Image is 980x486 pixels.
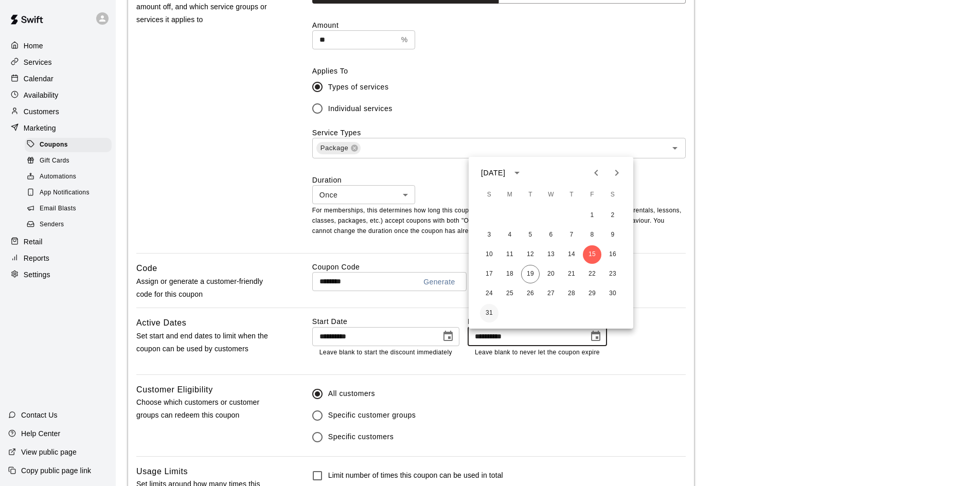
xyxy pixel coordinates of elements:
[542,226,560,244] button: 6
[583,206,601,225] button: 1
[25,202,112,216] div: Email Blasts
[583,284,601,303] button: 29
[312,185,415,204] div: Once
[562,245,581,264] button: 14
[24,41,43,51] p: Home
[8,104,108,119] a: Customers
[40,172,76,182] span: Automations
[25,137,116,153] a: Coupons
[136,396,279,422] p: Choose which customers or customer groups can redeem this coupon
[312,175,686,185] label: Duration
[25,170,112,184] div: Automations
[521,185,540,205] span: Tuesday
[562,185,581,205] span: Thursday
[328,82,389,93] span: Types of services
[316,143,353,153] span: Package
[312,206,686,237] p: For memberships, this determines how long this coupon will apply once redeemed. One-off payments ...
[40,140,68,150] span: Coupons
[40,188,90,198] span: App Notifications
[603,245,622,264] button: 16
[312,316,459,327] label: Start Date
[583,185,601,205] span: Friday
[8,234,108,249] a: Retail
[312,20,686,30] label: Amount
[468,316,607,327] label: End Date
[24,237,43,247] p: Retail
[25,218,112,232] div: Senders
[24,106,59,117] p: Customers
[542,185,560,205] span: Wednesday
[24,253,49,263] p: Reports
[24,74,54,84] p: Calendar
[40,204,76,214] span: Email Blasts
[521,245,540,264] button: 12
[480,304,498,322] button: 31
[501,284,519,303] button: 25
[136,383,213,397] h6: Customer Eligibility
[25,153,116,169] a: Gift Cards
[328,470,503,481] h6: Limit number of times this coupon can be used in total
[480,226,498,244] button: 3
[521,265,540,283] button: 19
[480,284,498,303] button: 24
[312,66,686,76] label: Applies To
[603,206,622,225] button: 2
[21,410,58,420] p: Contact Us
[521,284,540,303] button: 26
[24,269,50,280] p: Settings
[312,129,361,137] label: Service Types
[586,163,607,183] button: Previous month
[603,185,622,205] span: Saturday
[25,186,112,200] div: App Notifications
[328,431,394,442] span: Specific customers
[24,57,52,67] p: Services
[25,217,116,233] a: Senders
[508,164,526,182] button: calendar view is open, switch to year view
[312,262,686,272] label: Coupon Code
[480,265,498,283] button: 17
[585,326,606,347] button: Choose date, selected date is Aug 15, 2025
[607,163,627,183] button: Next month
[8,120,108,136] a: Marketing
[136,465,188,478] h6: Usage Limits
[542,245,560,264] button: 13
[8,55,108,70] a: Services
[8,267,108,282] a: Settings
[136,330,279,355] p: Set start and end dates to limit when the coupon can be used by customers
[668,141,682,155] button: Open
[8,250,108,266] a: Reports
[24,90,59,100] p: Availability
[562,226,581,244] button: 7
[562,265,581,283] button: 21
[603,226,622,244] button: 9
[480,185,498,205] span: Sunday
[136,275,279,301] p: Assign or generate a customer-friendly code for this coupon
[8,71,108,86] div: Calendar
[136,262,157,275] h6: Code
[40,156,69,166] span: Gift Cards
[603,265,622,283] button: 23
[501,265,519,283] button: 18
[328,388,375,399] span: All customers
[583,265,601,283] button: 22
[8,87,108,103] a: Availability
[583,245,601,264] button: 15
[24,123,56,133] p: Marketing
[25,169,116,185] a: Automations
[316,142,361,154] div: Package
[8,38,108,53] a: Home
[25,201,116,217] a: Email Blasts
[136,316,187,330] h6: Active Dates
[475,348,600,358] p: Leave blank to never let the coupon expire
[25,185,116,201] a: App Notifications
[419,273,459,292] button: Generate
[542,265,560,283] button: 20
[328,410,416,421] span: Specific customer groups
